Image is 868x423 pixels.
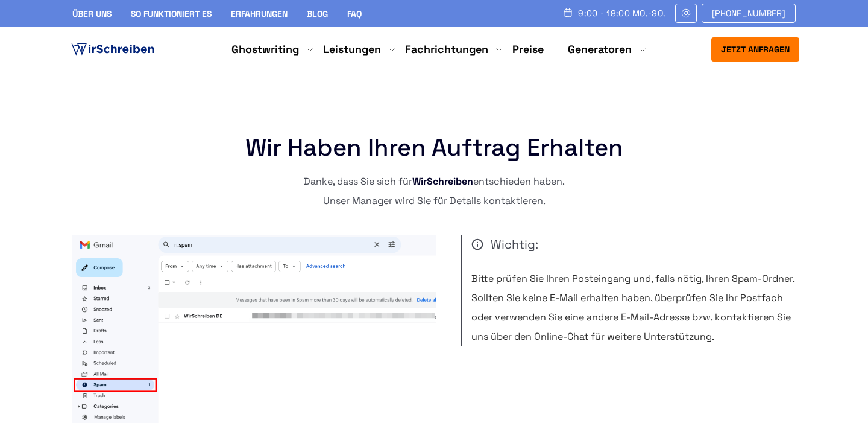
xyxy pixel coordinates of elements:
a: FAQ [347,8,362,19]
p: Danke, dass Sie sich für entschieden haben. [72,172,796,191]
a: Preise [512,42,544,56]
a: Über uns [72,8,112,19]
p: Unser Manager wird Sie für Details kontaktieren. [72,191,796,211]
a: So funktioniert es [131,8,212,19]
a: Leistungen [323,42,381,57]
img: Email [681,8,691,18]
a: Erfahrungen [231,8,288,19]
span: 9:00 - 18:00 Mo.-So. [578,8,665,18]
button: Jetzt anfragen [711,37,799,62]
a: [PHONE_NUMBER] [702,4,796,23]
p: Bitte prüfen Sie Ihren Posteingang und, falls nötig, Ihren Spam-Ordner. Sollten Sie keine E-Mail ... [471,269,796,346]
span: Wichtig: [471,235,796,254]
a: Blog [307,8,328,19]
a: Ghostwriting [231,42,299,57]
strong: WirSchreiben [412,175,473,188]
img: logo ghostwriter-österreich [69,40,157,59]
img: Schedule [562,8,573,17]
a: Generatoren [568,42,632,57]
a: Fachrichtungen [405,42,488,57]
span: [PHONE_NUMBER] [712,8,785,18]
h1: Wir haben Ihren Auftrag erhalten [72,136,796,160]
